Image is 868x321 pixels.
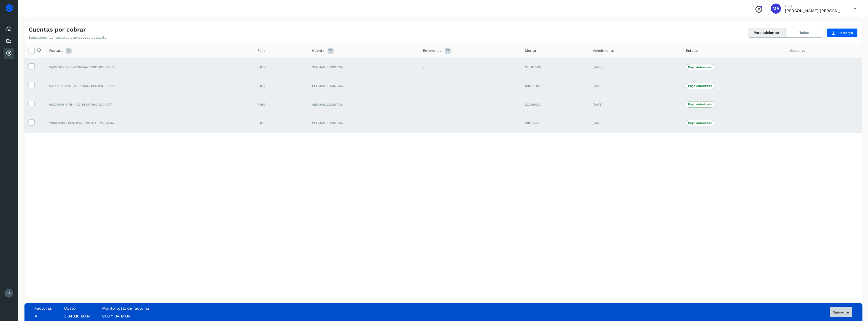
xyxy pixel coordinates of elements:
[785,4,846,8] p: Hola,
[35,314,37,318] span: 4
[49,48,63,53] span: Factura
[833,310,849,314] span: Siguiente
[419,114,521,132] td: -
[790,48,805,53] span: Acciones
[45,58,253,77] td: 9A13E640-D590-4936-8440-CDDF893DB309
[688,103,712,106] p: Pago Autorizado
[589,114,682,132] td: [DATE]
[4,48,14,59] div: Cuentas por cobrar
[45,114,253,132] td: 2BBD6E0C-9BE3-4247-8290-DAE62552614A
[308,114,419,132] td: SEGMAIL LOGISTICA
[688,65,712,69] p: Pago Autorizado
[830,307,852,317] button: Siguiente
[419,58,521,77] td: -
[785,28,823,37] button: Todas
[312,48,324,53] span: Cliente
[64,306,76,311] label: Costo
[4,23,14,35] div: Inicio
[686,48,698,53] span: Estado
[64,314,90,318] span: 3,040.16 MXN
[521,114,589,132] td: $18,917.32
[45,77,253,95] td: 638A1AD7-14AF-4FFD-9B36-BED4E075C924
[748,28,785,37] button: Para adelantar
[827,28,858,37] button: Descargar
[589,58,682,77] td: [DATE]
[4,36,14,47] div: Embarques
[785,8,846,13] p: Marco Antonio Ortiz Jurado
[253,95,308,114] td: F 880
[29,35,108,40] p: Selecciona las facturas que deseas adelantar
[688,84,712,88] p: Pago Autorizado
[593,48,614,53] span: Vencimiento
[589,95,682,114] td: [DATE]
[521,95,589,114] td: $22,991.80
[419,95,521,114] td: -
[257,48,265,53] span: Folio
[308,58,419,77] td: SEGMAIL LOGISTICA
[29,26,86,33] h4: Cuentas por cobrar
[521,58,589,77] td: $20,870.00
[102,314,130,318] span: 81,071.04 MXN
[521,77,589,95] td: $18,291.92
[308,95,419,114] td: SEGMAIL LOGISTICA
[253,77,308,95] td: F 877
[253,58,308,77] td: F 879
[45,95,253,114] td: 603D0309-417B-410C-8589-78A2AEA4A977
[525,48,536,53] span: Monto
[102,306,150,311] label: Monto total de facturas
[423,48,442,53] span: Referencia
[589,77,682,95] td: [DATE]
[308,77,419,95] td: SEGMAIL LOGISTICA
[838,31,853,35] span: Descargar
[35,306,52,311] label: Facturas
[688,121,712,125] p: Pago Autorizado
[419,77,521,95] td: -
[253,114,308,132] td: F 878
